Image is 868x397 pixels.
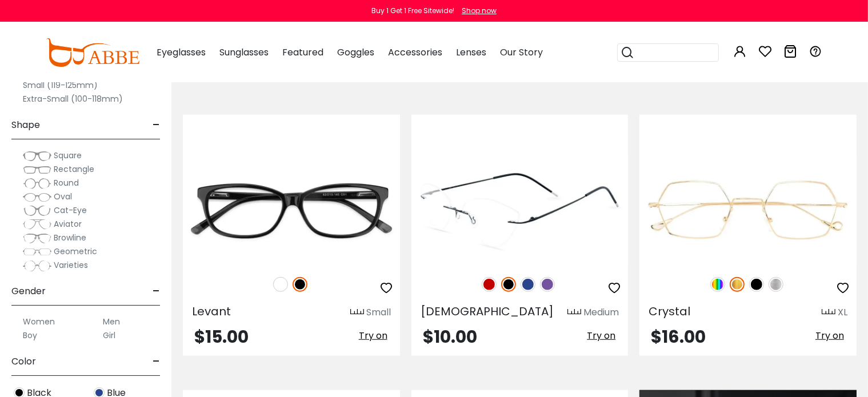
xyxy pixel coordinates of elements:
[23,205,51,216] img: Cat-Eye.png
[23,328,37,342] label: Boy
[183,156,400,264] img: Black Levant - Acetate ,Universal Bridge Fit
[388,46,442,59] span: Accessories
[355,328,391,343] button: Try on
[11,278,46,305] span: Gender
[482,277,497,292] img: Red
[293,277,307,292] img: Black
[359,329,387,342] span: Try on
[157,46,206,59] span: Eyeglasses
[23,246,51,258] img: Geometric.png
[501,277,516,292] img: Black
[710,277,725,292] img: Multicolor
[350,308,364,317] img: size ruler
[583,306,619,319] div: Medium
[23,219,51,230] img: Aviator.png
[462,6,497,16] div: Shop now
[337,46,374,59] span: Goggles
[23,164,51,175] img: Rectangle.png
[54,191,72,202] span: Oval
[421,303,554,319] span: [DEMOGRAPHIC_DATA]
[411,156,629,264] img: Black Huguenot - Metal ,Adjust Nose Pads
[153,278,160,305] span: -
[23,191,51,203] img: Oval.png
[54,246,97,257] span: Geometric
[11,111,40,139] span: Shape
[54,163,94,175] span: Rectangle
[815,329,844,342] span: Try on
[639,156,857,264] img: Gold Crystal - Metal ,Adjust Nose Pads
[23,78,98,92] label: Small (119-125mm)
[23,92,123,106] label: Extra-Small (100-118mm)
[219,46,269,59] span: Sunglasses
[500,46,543,59] span: Our Story
[730,277,745,292] img: Gold
[282,46,323,59] span: Featured
[540,277,555,292] img: Purple
[822,308,835,317] img: size ruler
[54,204,87,216] span: Cat-Eye
[103,315,120,328] label: Men
[54,150,82,161] span: Square
[583,328,619,343] button: Try on
[194,324,249,349] span: $15.00
[153,111,160,139] span: -
[651,324,706,349] span: $16.00
[23,315,55,328] label: Women
[54,259,88,271] span: Varieties
[812,328,847,343] button: Try on
[371,6,454,16] div: Buy 1 Get 1 Free Sitewide!
[456,46,486,59] span: Lenses
[54,218,82,230] span: Aviator
[838,306,847,319] div: XL
[23,150,51,162] img: Square.png
[23,232,51,244] img: Browline.png
[54,232,86,243] span: Browline
[192,303,231,319] span: Levant
[749,277,764,292] img: Black
[567,308,581,317] img: size ruler
[153,348,160,375] span: -
[423,324,477,349] span: $10.00
[46,38,139,67] img: abbeglasses.com
[649,303,690,319] span: Crystal
[54,177,79,189] span: Round
[587,329,615,342] span: Try on
[521,277,535,292] img: Blue
[769,277,783,292] img: Silver
[23,178,51,189] img: Round.png
[456,6,497,15] a: Shop now
[273,277,288,292] img: White
[103,328,115,342] label: Girl
[23,260,51,272] img: Varieties.png
[11,348,36,375] span: Color
[366,306,391,319] div: Small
